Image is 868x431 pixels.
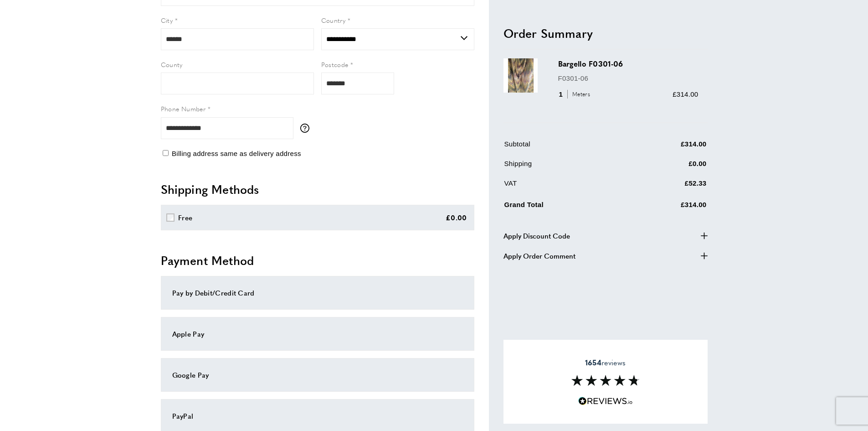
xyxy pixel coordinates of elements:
td: VAT [504,177,627,195]
span: County [161,60,183,69]
td: £52.33 [627,177,707,195]
span: reviews [585,358,626,367]
h2: Payment Method [161,252,474,269]
div: Free [178,212,192,223]
span: £314.00 [673,90,698,98]
button: More information [300,124,314,133]
div: Google Pay [172,369,463,380]
span: Billing address same as delivery address [172,150,301,157]
span: Apply Discount Code [503,230,570,241]
p: F0301-06 [558,73,699,83]
img: Bargello F0301-06 [503,58,538,93]
span: Postcode [321,60,349,69]
img: Reviews section [571,375,640,386]
input: Billing address same as delivery address [163,150,169,156]
span: Country [321,16,346,25]
div: £0.00 [446,212,467,223]
div: PayPal [172,410,463,421]
td: Grand Total [504,197,627,217]
h3: Bargello F0301-06 [558,58,699,69]
td: £0.00 [627,158,707,176]
td: Subtotal [504,138,627,156]
span: City [161,16,173,25]
td: Shipping [504,158,627,176]
span: Apply Order Comment [503,250,575,261]
img: Reviews.io 5 stars [578,397,633,405]
div: Pay by Debit/Credit Card [172,287,463,298]
h2: Order Summary [503,25,708,41]
div: 1 [558,88,593,99]
td: £314.00 [627,197,707,217]
strong: 1654 [585,357,601,368]
td: £314.00 [627,138,707,156]
span: Meters [567,90,592,99]
h2: Shipping Methods [161,181,474,197]
div: Apple Pay [172,328,463,339]
span: Phone Number [161,104,206,113]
